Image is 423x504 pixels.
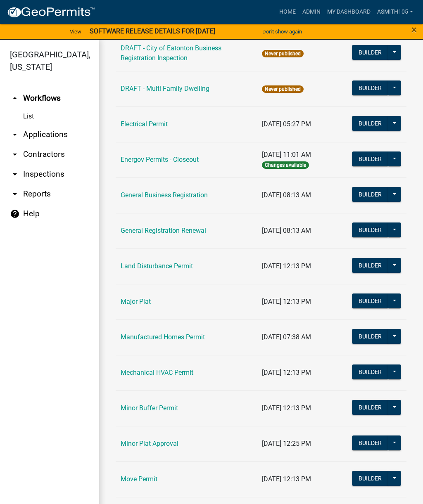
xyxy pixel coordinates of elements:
button: Don't show again [259,25,305,38]
span: [DATE] 12:13 PM [262,475,311,483]
span: [DATE] 11:01 AM [262,151,311,159]
i: arrow_drop_down [10,149,20,159]
button: Builder [352,471,388,486]
a: General Business Registration [121,191,208,199]
i: help [10,209,20,219]
a: Land Disturbance Permit [121,262,193,270]
button: Builder [352,258,388,273]
strong: SOFTWARE RELEASE DETAILS FOR [DATE] [90,27,215,35]
a: Minor Buffer Permit [121,404,178,412]
a: DRAFT - City of Eatonton Business Registration Inspection [121,44,221,62]
a: Mechanical HVAC Permit [121,369,193,376]
a: Manufactured Homes Permit [121,333,205,341]
a: Electrical Permit [121,120,168,128]
a: asmith105 [374,4,416,20]
button: Builder [352,293,388,308]
button: Close [411,25,417,35]
span: Never published [262,50,304,57]
span: [DATE] 12:13 PM [262,262,311,270]
a: Minor Plat Approval [121,440,178,447]
button: Builder [352,222,388,237]
a: Admin [299,4,324,20]
a: My Dashboard [324,4,374,20]
span: [DATE] 05:27 PM [262,120,311,128]
span: Never published [262,85,304,93]
a: Move Permit [121,475,157,483]
span: [DATE] 12:25 PM [262,440,311,447]
span: [DATE] 12:13 PM [262,369,311,376]
button: Builder [352,364,388,379]
span: [DATE] 12:13 PM [262,298,311,305]
span: Changes available [262,161,309,169]
button: Builder [352,435,388,450]
i: arrow_drop_up [10,93,20,103]
button: Builder [352,400,388,415]
a: Major Plat [121,298,151,305]
a: Home [276,4,299,20]
span: [DATE] 08:13 AM [262,191,311,199]
span: [DATE] 07:38 AM [262,333,311,341]
button: Builder [352,329,388,344]
i: arrow_drop_down [10,169,20,179]
button: Builder [352,45,388,60]
a: View [67,25,85,38]
a: DRAFT - Multi Family Dwelling [121,85,209,92]
span: [DATE] 12:13 PM [262,404,311,412]
i: arrow_drop_down [10,130,20,140]
span: [DATE] 08:13 AM [262,227,311,234]
a: General Registration Renewal [121,227,206,234]
button: Builder [352,116,388,131]
span: × [411,24,417,35]
button: Builder [352,151,388,166]
button: Builder [352,80,388,95]
i: arrow_drop_down [10,189,20,199]
a: Energov Permits - Closeout [121,156,199,163]
button: Builder [352,187,388,202]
